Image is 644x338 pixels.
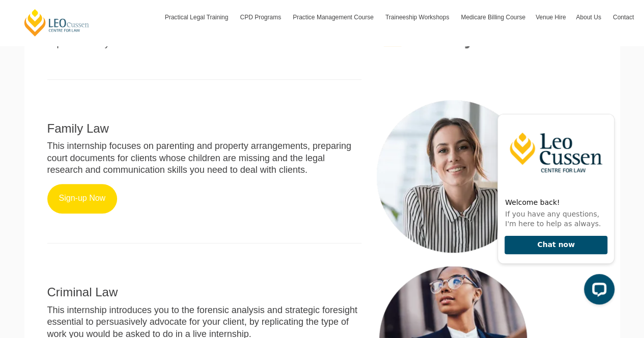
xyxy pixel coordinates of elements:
[608,3,639,32] a: Contact
[489,96,619,313] iframe: LiveChat chat widget
[47,140,361,176] p: This internship focuses on parenting and property arrangements, preparing court documents for cli...
[47,286,361,299] h2: Criminal Law
[47,122,361,135] h2: Family Law
[530,3,571,32] a: Venue Hire
[571,3,607,32] a: About Us
[235,3,288,32] a: CPD Programs
[160,3,235,32] a: Practical Legal Training
[47,184,118,213] a: Sign-up Now
[288,3,380,32] a: Practice Management Course
[23,8,91,37] a: [PERSON_NAME] Centre for Law
[456,3,530,32] a: Medicare Billing Course
[380,3,456,32] a: Traineeship Workshops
